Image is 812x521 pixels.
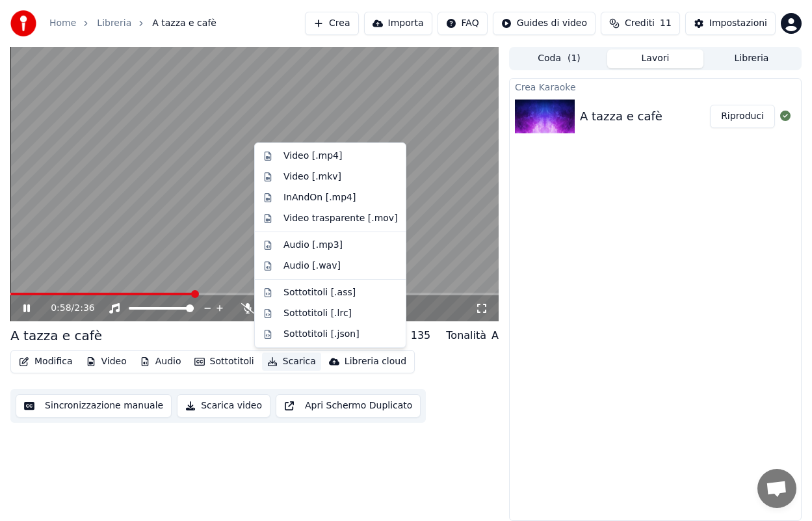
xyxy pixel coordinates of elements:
img: youka [10,10,36,36]
button: Video [81,353,132,371]
div: Libreria cloud [345,355,406,368]
span: 0:58 [51,302,71,315]
button: FAQ [438,12,488,35]
div: Crea Karaoke [510,79,801,94]
div: Tonalità [446,328,486,343]
span: ( 1 ) [568,52,581,65]
div: Sottotitoli [.lrc] [283,307,352,320]
div: Audio [.mp3] [283,239,343,252]
button: Guides di video [493,12,596,35]
button: Sincronizzazione manuale [16,394,172,418]
span: A tazza e cafè [152,17,216,30]
button: Crediti11 [601,12,680,35]
div: Sottotitoli [.json] [283,328,360,341]
div: InAndOn [.mp4] [283,191,356,204]
div: Sottotitoli [.ass] [283,286,356,299]
nav: breadcrumb [49,17,216,30]
div: Aprire la chat [757,469,796,508]
button: Modifica [14,353,78,371]
div: Video trasparente [.mov] [283,212,398,225]
button: Impostazioni [685,12,776,35]
button: Libreria [703,49,800,68]
button: Coda [511,49,607,68]
button: Scarica video [177,394,270,418]
div: Impostazioni [709,17,767,30]
div: A [491,328,499,343]
button: Importa [364,12,432,35]
a: Libreria [97,17,131,30]
div: / [51,302,82,315]
button: Apri Schermo Duplicato [276,394,421,418]
button: Sottotitoli [189,353,259,371]
span: 11 [660,17,672,30]
a: Home [49,17,76,30]
button: Crea [305,12,358,35]
div: Video [.mkv] [283,170,341,183]
button: Riproduci [710,105,775,128]
div: A tazza e cafè [10,327,102,345]
div: 135 [411,328,431,343]
button: Lavori [607,49,703,68]
button: Scarica [262,353,321,371]
span: Crediti [625,17,655,30]
button: Audio [135,353,187,371]
div: A tazza e cafè [580,107,662,126]
span: 2:36 [74,302,94,315]
div: Audio [.wav] [283,260,341,273]
div: Video [.mp4] [283,150,342,163]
